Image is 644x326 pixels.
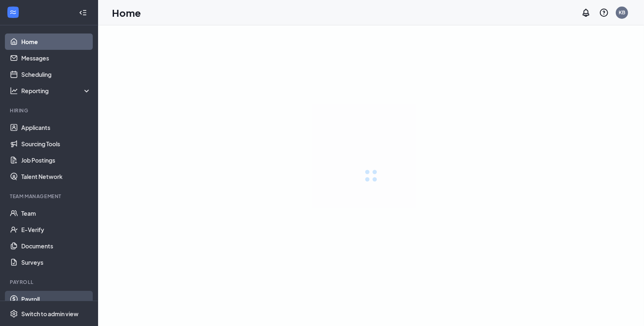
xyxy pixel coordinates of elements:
a: Messages [21,50,91,66]
div: Reporting [21,87,92,95]
div: Payroll [10,279,89,286]
a: Sourcing Tools [21,136,91,152]
a: Home [21,33,91,50]
div: KB [619,9,625,16]
a: Team [21,205,91,221]
a: E-Verify [21,221,91,238]
div: Team Management [10,193,89,200]
a: Applicants [21,119,91,136]
div: Hiring [10,107,89,114]
svg: Analysis [10,87,18,95]
a: Job Postings [21,152,91,168]
a: Documents [21,238,91,254]
svg: Settings [10,310,18,318]
div: Switch to admin view [21,310,78,318]
a: Talent Network [21,168,91,185]
a: Scheduling [21,66,91,83]
svg: Notifications [581,8,591,18]
svg: Collapse [79,9,87,17]
svg: WorkstreamLogo [9,8,17,16]
h1: Home [112,6,141,20]
a: Surveys [21,254,91,270]
svg: QuestionInfo [599,8,609,18]
a: Payroll [21,291,91,307]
